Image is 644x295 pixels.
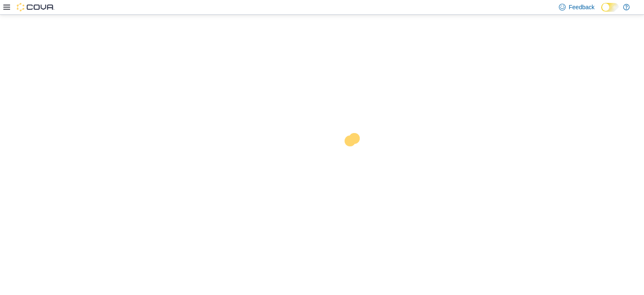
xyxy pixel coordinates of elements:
img: Cova [17,3,55,11]
img: cova-loader [322,127,385,190]
input: Dark Mode [601,3,619,12]
span: Feedback [569,3,595,11]
span: Dark Mode [601,12,602,12]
